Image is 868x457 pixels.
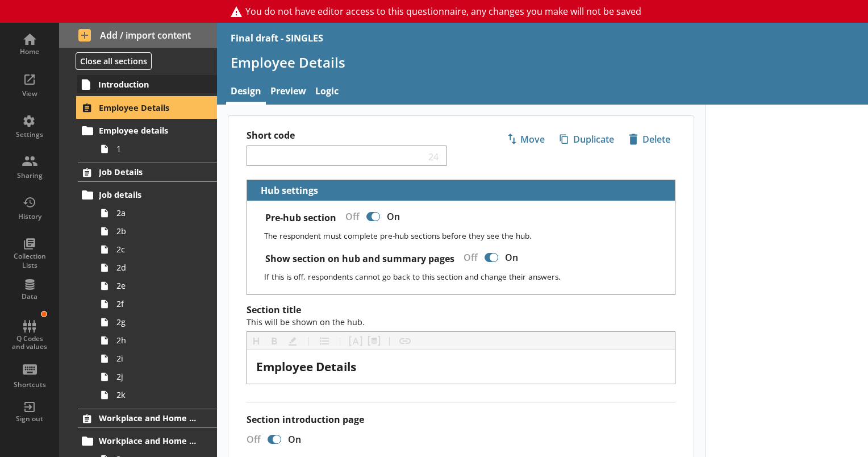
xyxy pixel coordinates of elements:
[116,317,202,327] span: 2g
[116,280,202,291] span: 2e
[83,122,217,158] li: Employee details1
[78,186,217,204] a: Job details
[78,163,217,182] a: Job Details
[247,130,461,142] label: Short code
[95,368,217,386] a: 2j
[99,189,197,200] span: Job details
[555,130,619,148] span: Duplicate
[264,230,666,241] p: The respondent must complete pre-hub sections before they see the hub.
[78,122,217,140] a: Employee details
[116,335,202,346] span: 2h
[231,53,854,71] h1: Employee Details
[116,262,202,273] span: 2d
[10,212,49,221] div: History
[226,80,266,105] a: Design
[624,130,675,148] span: Delete
[10,89,49,98] div: View
[99,167,197,177] span: Job Details
[10,292,49,301] div: Data
[95,140,217,158] a: 1
[426,151,442,161] span: 24
[454,248,482,268] div: Off
[99,413,197,423] span: Workplace and Home Postcodes
[116,143,202,154] span: 1
[10,171,49,180] div: Sharing
[10,47,49,56] div: Home
[78,29,198,41] span: Add / import content
[231,32,323,44] div: Final draft - SINGLES
[95,386,217,404] a: 2k
[10,380,49,389] div: Shortcuts
[95,350,217,368] a: 2i
[116,298,202,309] span: 2f
[10,130,49,139] div: Settings
[247,317,365,327] span: This will be shown on the hub.
[116,207,202,218] span: 2a
[311,80,343,105] a: Logic
[266,80,311,105] a: Preview
[99,125,197,136] span: Employee details
[116,244,202,255] span: 2c
[78,98,217,117] a: Employee Details
[95,313,217,331] a: 2g
[554,130,619,149] button: Duplicate
[283,433,310,446] div: On
[99,435,197,446] span: Workplace and Home Postcodes
[59,98,217,157] li: Employee DetailsEmployee details1
[95,295,217,313] a: 2f
[116,389,202,400] span: 2k
[247,304,365,328] span: Section title
[247,414,675,426] label: Section introduction page
[98,79,197,90] span: Introduction
[59,163,217,404] li: Job DetailsJob details2a2b2c2d2e2f2g2h2i2j2k
[59,23,217,48] button: Add / import content
[95,259,217,277] a: 2d
[624,130,675,149] button: Delete
[10,252,49,269] div: Collection Lists
[502,130,549,148] span: Move
[10,335,49,351] div: Q Codes and values
[264,271,666,282] p: If this is off, respondents cannot go back to this section and change their answers.
[83,186,217,404] li: Job details2a2b2c2d2e2f2g2h2i2j2k
[78,432,217,450] a: Workplace and Home Postcodes
[95,240,217,259] a: 2c
[95,204,217,222] a: 2a
[116,353,202,364] span: 2i
[78,409,217,428] a: Workplace and Home Postcodes
[382,207,409,227] div: On
[336,207,364,227] div: Off
[95,222,217,240] a: 2b
[116,371,202,382] span: 2j
[500,248,527,268] div: On
[76,52,152,70] button: Close all sections
[237,433,265,446] div: Off
[116,226,202,236] span: 2b
[95,331,217,350] a: 2h
[256,359,666,375] div: [object Object]
[252,180,320,200] button: Hub settings
[99,102,197,113] span: Employee Details
[77,75,217,93] a: Introduction
[10,414,49,423] div: Sign out
[265,212,336,224] label: Pre-hub section
[265,253,454,265] label: Show section on hub and summary pages
[256,359,356,375] span: Employee Details
[502,130,550,149] button: Move
[95,277,217,295] a: 2e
